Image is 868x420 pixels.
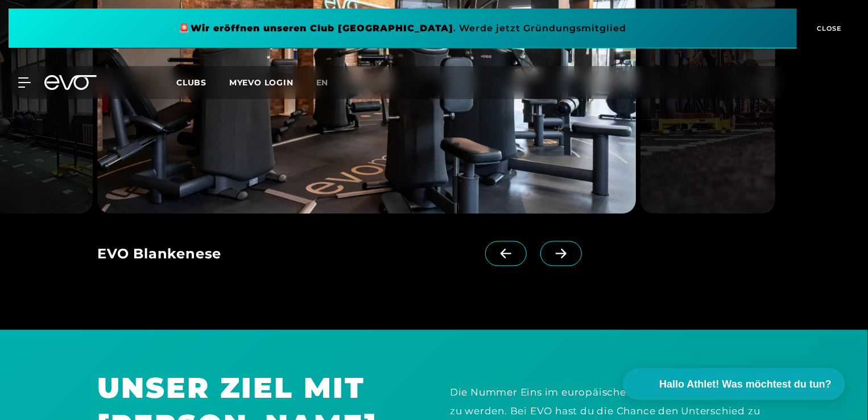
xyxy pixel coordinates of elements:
span: CLOSE [815,23,842,34]
a: en [316,76,342,89]
span: Hallo Athlet! Was möchtest du tun? [659,377,832,392]
span: en [316,77,329,88]
a: Clubs [176,77,229,88]
button: CLOSE [797,9,859,48]
span: Clubs [176,77,206,88]
button: Hallo Athlet! Was möchtest du tun? [623,368,845,400]
a: MYEVO LOGIN [229,77,294,88]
